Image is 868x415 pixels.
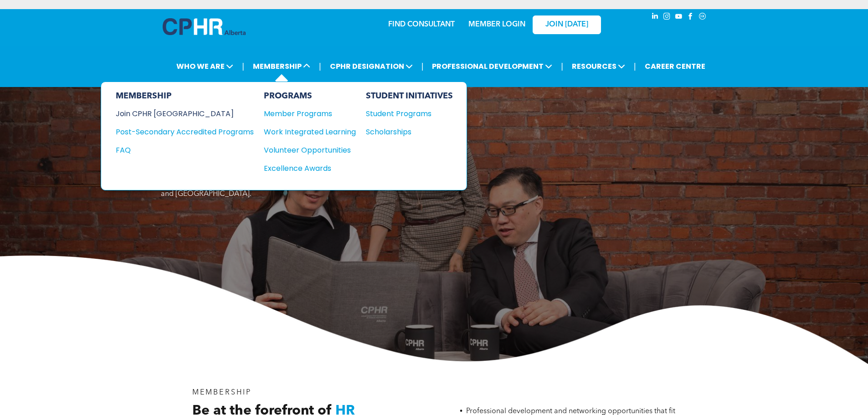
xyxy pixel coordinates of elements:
a: FIND CONSULTANT [388,21,455,28]
a: JOIN [DATE] [533,15,601,34]
div: Volunteer Opportunities [264,144,347,156]
li: | [242,57,244,76]
a: Volunteer Opportunities [264,144,356,156]
a: FAQ [116,144,254,156]
span: MEMBERSHIP [250,58,313,75]
a: MEMBER LOGIN [468,21,525,28]
span: CPHR DESIGNATION [327,58,416,75]
a: Post-Secondary Accredited Programs [116,126,254,138]
li: | [561,57,563,76]
a: Work Integrated Learning [264,126,356,138]
div: Work Integrated Learning [264,126,347,138]
span: JOIN [DATE] [545,20,588,29]
a: CAREER CENTRE [642,58,708,75]
div: Join CPHR [GEOGRAPHIC_DATA] [116,108,240,119]
a: linkedin [650,11,660,24]
li: | [634,57,636,76]
span: RESOURCES [569,58,628,75]
span: MEMBERSHIP [192,389,252,396]
div: STUDENT INITIATIVES [366,91,453,101]
img: A blue and white logo for cp alberta [163,18,246,35]
div: Scholarships [366,126,444,138]
a: instagram [662,11,672,24]
div: FAQ [116,144,240,156]
a: Social network [698,11,708,24]
li: | [421,57,424,76]
div: Post-Secondary Accredited Programs [116,126,240,138]
div: PROGRAMS [264,91,356,101]
li: | [319,57,321,76]
a: Scholarships [366,126,453,138]
a: facebook [686,11,696,24]
a: Excellence Awards [264,163,356,174]
div: MEMBERSHIP [116,91,254,101]
div: Member Programs [264,108,347,119]
a: Student Programs [366,108,453,119]
span: WHO WE ARE [174,58,236,75]
div: Student Programs [366,108,444,119]
a: Member Programs [264,108,356,119]
div: Excellence Awards [264,163,347,174]
a: Join CPHR [GEOGRAPHIC_DATA] [116,108,254,119]
span: PROFESSIONAL DEVELOPMENT [429,58,555,75]
a: youtube [674,11,684,24]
